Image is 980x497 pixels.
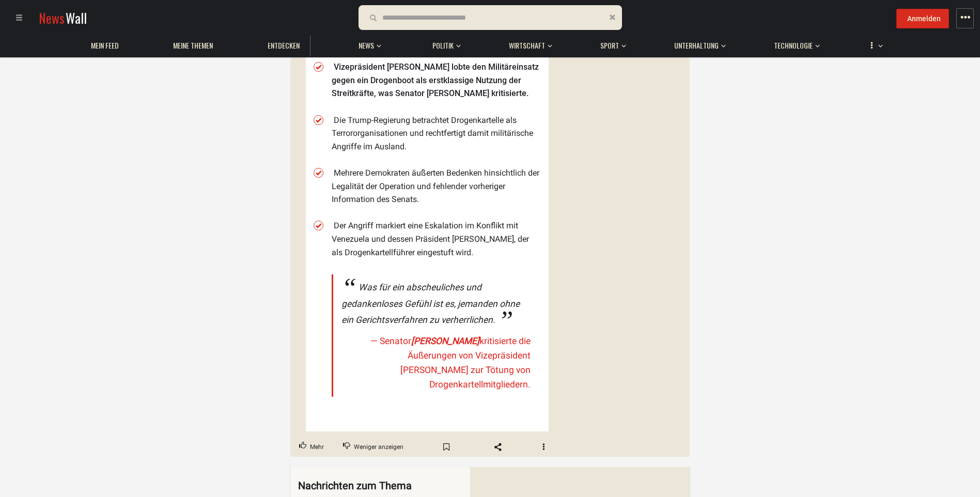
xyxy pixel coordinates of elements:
[509,41,545,50] span: Wirtschaft
[39,8,65,27] span: News
[432,41,454,50] span: Politik
[173,41,213,50] span: Meine Themen
[341,334,531,392] cite: — Senator kritisierte die Äußerungen von Vizepräsident [PERSON_NAME] zur Tötung von Drogenkartell...
[290,438,333,457] button: Upvote
[332,166,541,206] li: Mehrere Demokraten äußerten Bedenken hinsichtlich der Legalität der Operation und fehlender vorhe...
[600,41,619,50] span: Sport
[354,441,403,454] span: Weniger anzeigen
[332,219,541,259] li: Der Angriff markiert eine Eskalation im Konflikt mit Venezuela und dessen Präsident [PERSON_NAME]...
[427,31,461,56] button: Politik
[310,441,324,454] span: Mehr
[341,279,531,329] div: Was für ein abscheuliches und gedankenloses Gefühl ist es, jemanden ohne ein Gerichtsverfahren zu...
[669,36,724,56] a: Unterhaltung
[774,41,813,50] span: Technologie
[674,41,719,50] span: Unterhaltung
[769,36,818,56] a: Technologie
[907,14,941,23] span: Anmelden
[504,31,552,56] button: Wirtschaft
[427,36,459,56] a: Politik
[483,439,513,455] span: Share
[298,477,431,494] div: Nachrichten zum Thema
[39,8,87,27] a: NewsWall
[332,114,541,153] li: Die Trump-Regierung betrachtet Drogenkartelle als Terrororganisationen und rechtfertigt damit mil...
[504,36,550,56] a: Wirtschaft
[595,36,624,56] a: Sport
[411,336,479,346] span: [PERSON_NAME]
[896,9,949,28] button: Anmelden
[334,438,412,457] button: Downvote
[431,439,461,455] span: Bookmark
[353,31,384,56] button: News
[268,41,300,50] span: Entdecken
[359,41,374,50] span: News
[669,31,726,56] button: Unterhaltung
[91,41,119,50] span: Mein Feed
[353,36,379,56] a: News
[66,8,87,27] span: Wall
[332,60,541,100] li: Vizepräsident [PERSON_NAME] lobte den Militäreinsatz gegen ein Drogenboot als erstklassige Nutzun...
[595,31,626,56] button: Sport
[769,31,820,56] button: Technologie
